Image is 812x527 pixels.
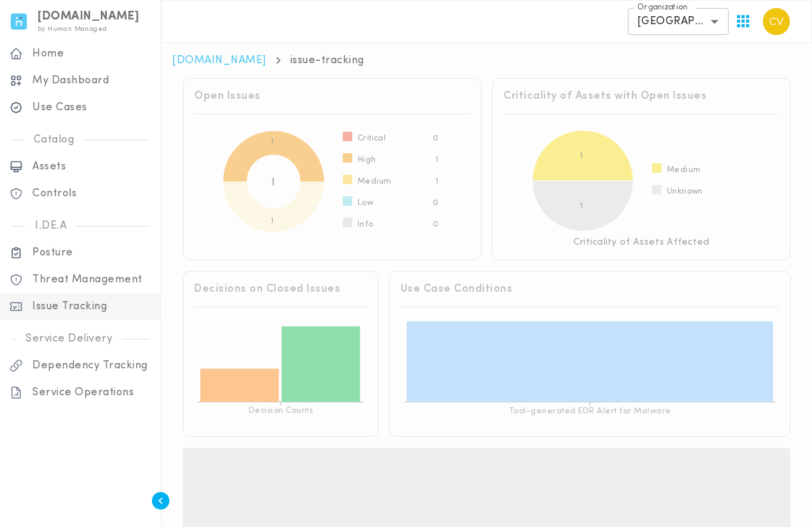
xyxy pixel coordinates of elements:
[32,273,151,286] p: Threat Management
[249,407,313,415] tspan: Decision Counts
[758,3,795,40] button: User
[32,160,151,173] p: Assets
[573,237,710,249] p: Criticality of Assets Affected
[32,246,151,259] p: Posture
[24,133,84,147] p: Catalog
[503,89,779,103] h6: Criticality of Assets with Open Issues
[32,386,151,399] p: Service Operations
[401,282,779,296] h6: Use Case Conditions
[508,407,671,415] tspan: Tool-generated EDR Alert for Malware
[580,152,583,160] text: 1
[358,133,386,144] span: Critical
[32,300,151,313] p: Issue Tracking
[358,198,373,208] span: Low
[637,2,688,13] label: Organization
[358,155,376,165] span: High
[172,54,801,67] nav: breadcrumb
[32,74,151,87] p: My Dashboard
[290,54,364,67] p: issue-tracking
[667,186,703,197] span: Unknown
[628,8,729,35] div: [GEOGRAPHIC_DATA]
[433,219,438,230] span: 0
[38,26,107,33] span: by Human Managed
[433,133,438,144] span: 0
[32,47,151,60] p: Home
[194,282,367,296] h6: Decisions on Closed Issues
[38,12,140,22] h6: [DOMAIN_NAME]
[667,165,700,175] span: Medium
[32,187,151,200] p: Controls
[580,202,583,210] text: 1
[26,219,76,233] p: I.DE.A
[271,138,274,146] text: 1
[763,8,790,35] img: Carter Velasquez
[358,219,374,230] span: Info
[11,13,27,30] img: invicta.io
[32,359,151,372] p: Dependency Tracking
[271,217,274,225] text: 1
[194,89,470,103] h6: Open Issues
[433,198,438,208] span: 0
[436,176,438,187] span: 1
[358,176,391,187] span: Medium
[32,101,151,114] p: Use Cases
[436,155,438,165] span: 1
[172,55,266,66] a: [DOMAIN_NAME]
[16,332,122,346] p: Service Delivery
[272,177,276,188] tspan: 1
